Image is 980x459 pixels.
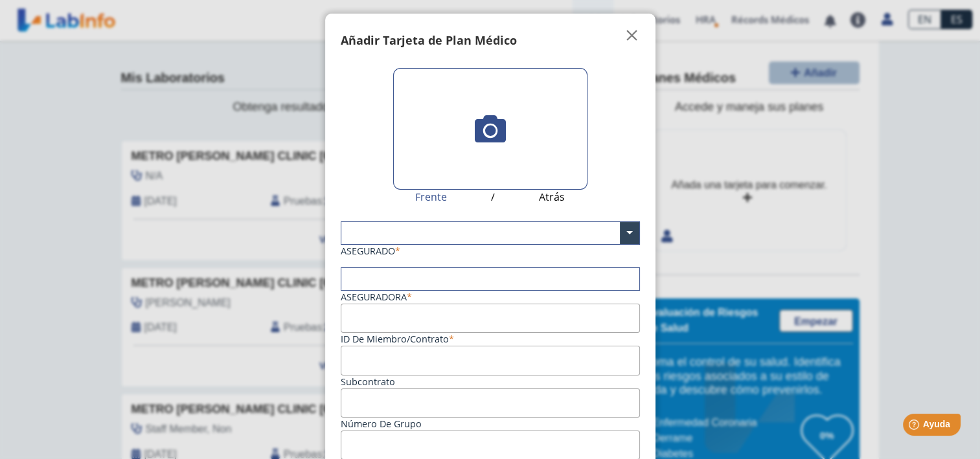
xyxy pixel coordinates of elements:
[865,409,966,445] iframe: Help widget launcher
[341,245,400,257] label: ASEGURADO
[617,28,648,43] button: Close
[341,418,422,430] label: Número de Grupo
[341,333,454,345] label: ID de Miembro/Contrato
[341,291,412,303] label: Aseguradora
[539,190,565,205] span: Atrás
[341,375,395,388] label: Subcontrato
[341,32,517,49] h4: Añadir Tarjeta de Plan Médico
[624,28,640,43] span: 
[491,190,495,205] span: /
[415,190,447,205] span: Frente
